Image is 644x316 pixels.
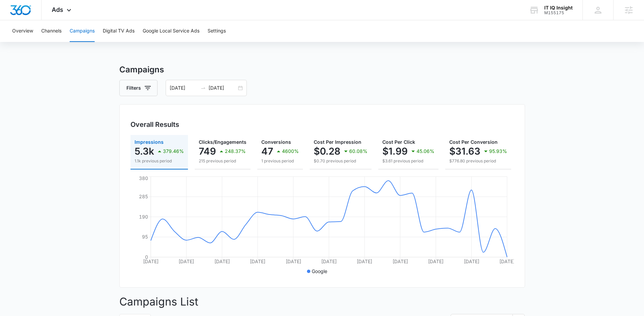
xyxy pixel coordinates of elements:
[499,258,515,264] tspan: [DATE]
[119,80,158,96] button: Filters
[282,149,299,154] p: 4600%
[261,158,299,164] p: 1 previous period
[119,294,525,310] p: Campaigns List
[145,254,148,260] tspan: 0
[489,149,507,154] p: 95.93%
[52,6,63,13] span: Ads
[382,146,408,157] p: $1.99
[544,10,573,15] div: account id
[139,214,148,220] tspan: 190
[382,158,434,164] p: $3.61 previous period
[103,20,135,42] button: Digital TV Ads
[449,158,507,164] p: $776.80 previous period
[357,258,372,264] tspan: [DATE]
[143,20,199,42] button: Google Local Service Ads
[382,139,415,145] span: Cost Per Click
[314,139,361,145] span: Cost Per Impression
[285,258,301,264] tspan: [DATE]
[143,258,159,264] tspan: [DATE]
[200,85,206,91] span: to
[142,234,148,240] tspan: 95
[225,149,246,154] p: 248.37%
[544,5,573,10] div: account name
[321,258,337,264] tspan: [DATE]
[261,146,273,157] p: 47
[209,84,237,92] input: End date
[314,146,340,157] p: $0.28
[163,149,184,154] p: 379.46%
[261,139,291,145] span: Conversions
[135,139,164,145] span: Impressions
[416,149,434,154] p: 45.06%
[349,149,367,154] p: 60.08%
[312,268,327,275] p: Google
[449,139,498,145] span: Cost Per Conversion
[135,146,154,157] p: 5.3k
[314,158,367,164] p: $0.70 previous period
[178,258,194,264] tspan: [DATE]
[12,20,33,42] button: Overview
[170,84,198,92] input: Start date
[463,258,479,264] tspan: [DATE]
[250,258,265,264] tspan: [DATE]
[449,146,480,157] p: $31.63
[200,85,206,91] span: swap-right
[119,64,525,76] h3: Campaigns
[199,158,246,164] p: 215 previous period
[139,194,148,199] tspan: 285
[199,146,216,157] p: 749
[135,158,184,164] p: 1.1k previous period
[199,139,246,145] span: Clicks/Engagements
[139,175,148,181] tspan: 380
[70,20,95,42] button: Campaigns
[41,20,62,42] button: Channels
[130,119,179,130] h3: Overall Results
[214,258,230,264] tspan: [DATE]
[428,258,444,264] tspan: [DATE]
[392,258,408,264] tspan: [DATE]
[208,20,226,42] button: Settings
